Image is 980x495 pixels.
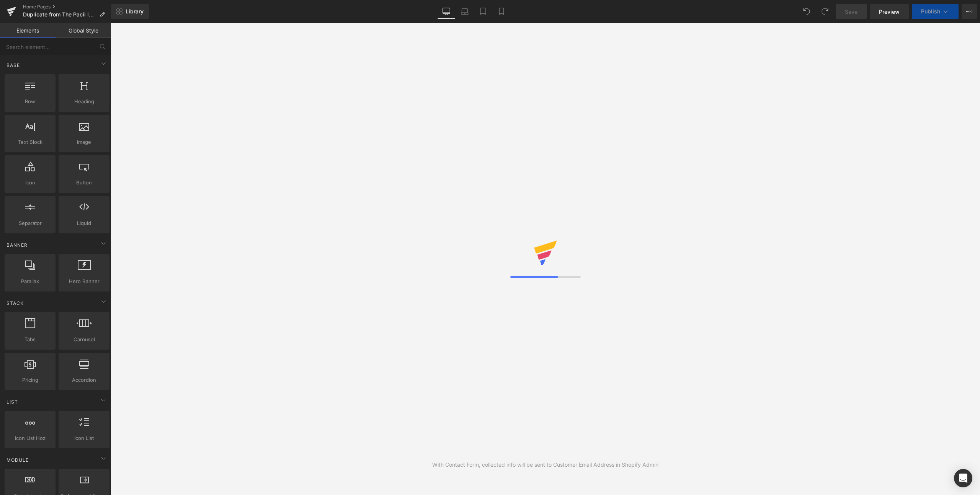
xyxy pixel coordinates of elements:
[6,456,29,464] span: Module
[456,4,474,19] a: Laptop
[61,277,107,285] span: Hero Banner
[921,8,940,15] span: Publish
[7,138,53,146] span: Text Block
[7,335,53,344] span: Tabs
[126,8,144,15] span: Library
[111,4,149,19] a: New Library
[912,4,959,19] button: Publish
[492,4,511,19] a: Mobile
[61,335,107,344] span: Carousel
[61,219,107,227] span: Liquid
[7,277,53,285] span: Parallax
[7,376,53,384] span: Pricing
[23,4,111,10] a: Home Pages
[61,98,107,106] span: Heading
[7,98,53,106] span: Row
[61,434,107,442] span: Icon List
[6,398,19,405] span: List
[817,4,833,19] button: Redo
[6,241,28,249] span: Banner
[799,4,814,19] button: Undo
[845,8,857,16] span: Save
[474,4,492,19] a: Tablet
[954,469,972,487] div: Open Intercom Messenger
[870,4,909,19] a: Preview
[7,179,53,187] span: Icon
[56,23,111,38] a: Global Style
[7,219,53,227] span: Separator
[879,8,900,16] span: Preview
[6,62,21,69] span: Base
[23,11,96,18] span: Duplicate from The Pacii landing page
[432,461,658,469] div: With Contact Form, collected info will be sent to Customer Email Address in Shopify Admin
[61,138,107,146] span: Image
[61,179,107,187] span: Button
[437,4,456,19] a: Desktop
[962,4,977,19] button: More
[7,434,53,442] span: Icon List Hoz
[61,376,107,384] span: Accordion
[6,300,24,307] span: Stack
